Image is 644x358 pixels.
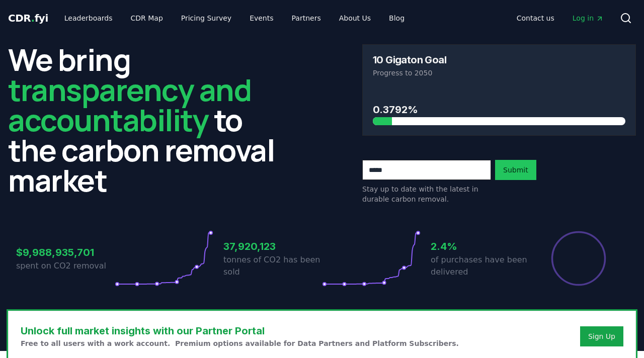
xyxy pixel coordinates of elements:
h3: 37,920,123 [223,239,322,254]
h3: $9,988,935,701 [16,245,115,260]
h3: 2.4% [431,239,529,254]
span: CDR fyi [8,12,48,24]
p: Free to all users with a work account. Premium options available for Data Partners and Platform S... [21,338,459,348]
p: of purchases have been delivered [431,254,529,278]
span: . [31,12,35,24]
p: spent on CO2 removal [16,260,115,272]
a: Events [242,9,281,27]
span: transparency and accountability [8,69,251,140]
nav: Main [56,9,413,27]
h3: 0.3792% [373,102,625,117]
a: Pricing Survey [173,9,239,27]
div: Percentage of sales delivered [550,230,607,287]
p: Stay up to date with the latest in durable carbon removal. [362,184,491,204]
a: Blog [381,9,413,27]
a: CDR Map [123,9,171,27]
a: Contact us [509,9,562,27]
h2: We bring to the carbon removal market [8,44,282,195]
a: About Us [331,9,379,27]
button: Sign Up [580,326,623,346]
p: tonnes of CO2 has been sold [223,254,322,278]
h3: Unlock full market insights with our Partner Portal [21,323,459,338]
a: Sign Up [588,331,615,341]
a: Log in [565,9,612,27]
nav: Main [509,9,612,27]
button: Submit [495,160,536,180]
p: Progress to 2050 [373,68,625,78]
a: CDR.fyi [8,11,48,25]
a: Leaderboards [56,9,121,27]
span: Log in [573,13,604,23]
h3: 10 Gigaton Goal [373,55,446,65]
a: Partners [284,9,329,27]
